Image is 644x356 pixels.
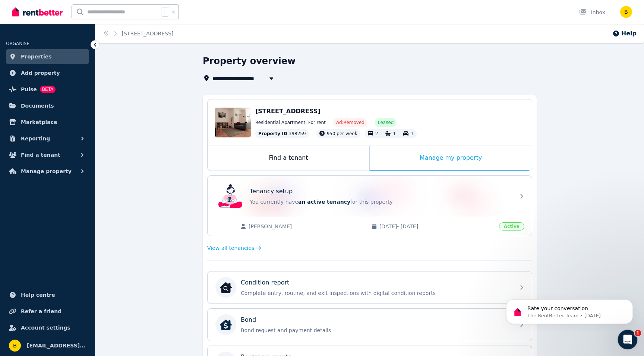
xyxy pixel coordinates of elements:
span: Help centre [21,290,55,299]
span: BETA [40,86,56,93]
a: Marketplace [6,115,89,130]
span: Active [499,222,524,231]
span: View all tenancies [207,244,254,252]
img: brycen.horne@gmail.com [9,340,21,352]
p: Complete entry, routine, and exit inspections with digital condition reports [241,289,511,297]
p: Condition report [241,278,289,287]
span: Leased [378,120,394,125]
div: Find a tenant [208,146,369,171]
button: Find a tenant [6,147,89,162]
span: 1 [393,131,396,136]
span: 1 [411,131,414,136]
span: Documents [21,101,54,110]
button: Help [612,29,637,38]
button: Manage property [6,164,89,179]
a: BondBondBond request and payment details [208,309,532,341]
a: Account settings [6,320,89,335]
a: Condition reportCondition reportComplete entry, routine, and exit inspections with digital condit... [208,271,532,303]
p: Bond request and payment details [241,327,511,334]
span: Account settings [21,323,70,332]
span: [STREET_ADDRESS] [255,108,321,115]
span: Add property [21,69,60,77]
p: You currently have for this property [250,198,511,206]
p: Tenancy setup [250,187,293,196]
a: Add property [6,66,89,80]
span: 1 [635,330,641,337]
span: Property ID [258,131,287,137]
h1: Property overview [203,55,296,67]
img: brycen.horne@gmail.com [620,6,632,18]
span: [PERSON_NAME] [249,223,364,230]
a: [STREET_ADDRESS] [122,31,174,36]
a: Documents [6,98,89,113]
span: 2 [375,131,378,136]
a: Refer a friend [6,304,89,319]
span: Reporting [21,134,50,143]
img: Tenancy setup [218,184,242,208]
span: Refer a friend [21,307,61,316]
span: Find a tenant [21,150,60,159]
span: Manage property [21,167,72,176]
span: [EMAIL_ADDRESS][PERSON_NAME][DOMAIN_NAME] [27,341,86,350]
nav: Breadcrumb [95,24,182,43]
iframe: Intercom live chat [618,330,638,350]
img: Bond [220,319,232,331]
a: View all tenancies [207,244,261,252]
span: Pulse [21,85,37,94]
span: 950 per week [327,131,357,136]
iframe: Intercom notifications message [495,284,644,336]
span: Residential Apartment | For rent [255,120,326,125]
span: ORGANISE [6,41,29,46]
a: Help centre [6,287,89,302]
a: PulseBETA [6,82,89,97]
button: Reporting [6,131,89,146]
span: [DATE] - [DATE] [379,223,495,230]
p: Bond [241,315,256,324]
span: k [172,9,175,15]
span: an active tenancy [298,199,350,205]
span: Properties [21,52,52,61]
a: Properties [6,49,89,64]
div: Inbox [579,9,605,16]
div: : 398259 [255,129,309,138]
a: Tenancy setupTenancy setupYou currently havean active tenancyfor this property [208,176,532,217]
span: Ad: Removed [336,120,364,125]
img: Condition report [220,282,232,293]
span: Marketplace [21,118,57,127]
img: RentBetter [12,6,63,18]
div: Manage my property [370,146,532,171]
